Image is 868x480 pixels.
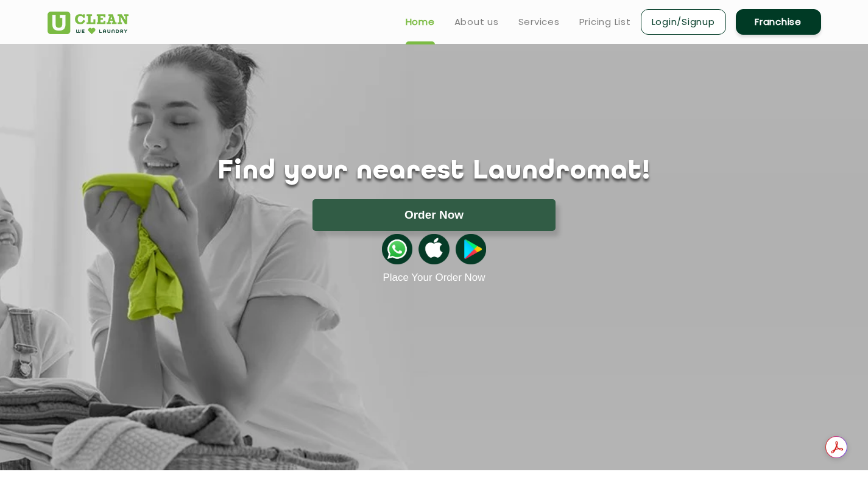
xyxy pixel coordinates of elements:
[38,157,830,187] h1: Find your nearest Laundromat!
[48,12,129,34] img: UClean Laundry and Dry Cleaning
[736,9,821,35] a: Franchise
[312,199,556,231] button: Order Now
[418,234,449,264] img: apple-icon.png
[579,15,631,29] a: Pricing List
[456,234,486,264] img: playstoreicon.png
[454,15,499,29] a: About us
[382,234,412,264] img: whatsappicon.png
[641,9,726,35] a: Login/Signup
[406,15,435,29] a: Home
[383,272,485,284] a: Place Your Order Now
[518,15,560,29] a: Services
